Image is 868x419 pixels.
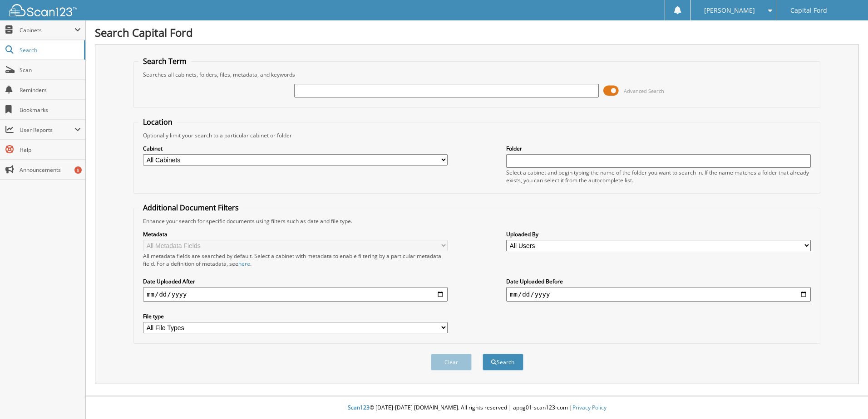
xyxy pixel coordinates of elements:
button: Search [483,354,523,370]
label: Folder [506,145,811,152]
a: here [238,260,250,268]
div: Enhance your search for specific documents using filters such as date and file type. [138,217,815,225]
label: Date Uploaded After [143,278,448,285]
label: Uploaded By [506,230,811,238]
label: File type [143,312,448,320]
input: start [143,287,448,302]
div: Searches all cabinets, folders, files, metadata, and keywords [138,71,815,78]
div: All metadata fields are searched by default. Select a cabinet with metadata to enable filtering b... [143,252,448,268]
span: Advanced Search [624,88,664,94]
h1: Search Capital Ford [95,25,859,40]
label: Date Uploaded Before [506,278,811,285]
span: Cabinets [20,26,74,34]
legend: Search Term [138,56,191,66]
label: Metadata [143,230,448,238]
legend: Additional Document Filters [138,203,243,213]
span: Bookmarks [20,106,81,114]
legend: Location [138,117,177,127]
div: © [DATE]-[DATE] [DOMAIN_NAME]. All rights reserved | appg01-scan123-com | [86,397,868,419]
span: Help [20,146,81,154]
label: Cabinet [143,145,448,152]
span: Search [20,46,79,54]
span: [PERSON_NAME] [704,8,755,13]
span: Capital Ford [790,8,827,13]
span: Announcements [20,166,81,174]
div: Optionally limit your search to a particular cabinet or folder [138,132,815,139]
span: Reminders [20,86,81,94]
button: Clear [431,354,472,370]
img: scan123-logo-white.svg [9,4,77,16]
span: Scan123 [348,404,370,411]
div: 8 [74,166,82,174]
span: User Reports [20,126,74,134]
div: Select a cabinet and begin typing the name of the folder you want to search in. If the name match... [506,169,811,184]
input: end [506,287,811,302]
a: Privacy Policy [572,404,607,411]
span: Scan [20,66,81,74]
